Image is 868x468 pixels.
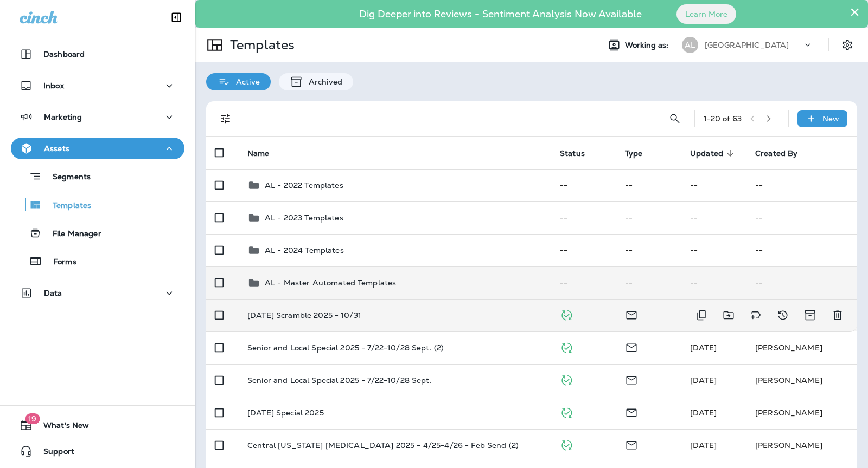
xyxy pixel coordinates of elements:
span: Type [625,148,657,158]
p: Data [44,289,62,297]
td: -- [746,201,857,234]
td: -- [551,266,616,299]
p: New [822,114,839,123]
p: File Manager [42,229,101,239]
td: [PERSON_NAME] [746,331,857,364]
td: -- [616,169,681,201]
span: Support [33,447,74,460]
p: Inbox [43,81,64,90]
span: Email [625,374,638,384]
td: -- [616,266,681,299]
button: Search Templates [664,108,686,129]
p: AL - Master Automated Templates [265,278,396,287]
button: File Manager [11,222,184,244]
td: [PERSON_NAME] [746,429,857,461]
td: -- [746,169,857,201]
span: Created By [755,149,797,158]
button: Marketing [11,106,184,128]
button: Segments [11,165,184,188]
span: Published [560,439,573,449]
button: Filters [215,108,237,129]
button: View Changelog [772,304,794,326]
span: Status [560,148,599,158]
p: Active [231,77,260,86]
span: Brooks Mires [690,408,717,418]
td: -- [746,266,857,299]
span: Email [625,342,638,352]
td: -- [616,234,681,266]
td: [PERSON_NAME] [746,364,857,396]
p: Dig Deeper into Reviews - Sentiment Analysis Now Available [328,12,673,16]
span: Published [560,374,573,384]
span: Published [560,309,573,319]
span: Published [560,342,573,352]
span: 19 [25,413,40,424]
p: Archived [303,77,342,86]
p: AL - 2022 Templates [265,181,343,190]
button: Close [850,3,860,21]
button: Assets [11,138,184,159]
span: Email [625,439,638,449]
p: Assets [44,144,69,153]
div: AL [682,37,698,53]
button: Collapse Sidebar [161,6,192,28]
td: -- [681,266,746,299]
span: Type [625,149,643,158]
span: Brooks Mires [690,440,717,450]
span: Brooks Mires [690,375,717,385]
td: -- [616,201,681,234]
span: Updated [690,148,737,158]
p: Forms [42,257,76,268]
span: Name [247,148,284,158]
p: AL - 2024 Templates [265,246,344,255]
p: Templates [226,37,295,53]
span: Email [625,309,638,319]
td: -- [681,169,746,201]
button: Data [11,282,184,304]
p: Segments [42,172,91,183]
p: Dashboard [43,50,85,58]
p: [DATE] Special 2025 [247,408,324,417]
button: Settings [838,35,857,55]
p: Central [US_STATE] [MEDICAL_DATA] 2025 - 4/25-4/26 - Feb Send (2) [247,441,519,450]
span: Brooks Mires [690,343,717,353]
span: Published [560,407,573,417]
p: AL - 2023 Templates [265,213,343,222]
p: Senior and Local Special 2025 - 7/22-10/28 Sept. (2) [247,343,444,352]
p: [GEOGRAPHIC_DATA] [705,41,789,49]
td: -- [681,201,746,234]
span: What's New [33,421,89,434]
td: [PERSON_NAME] [746,396,857,429]
td: -- [551,201,616,234]
td: -- [551,169,616,201]
span: Name [247,149,270,158]
button: Inbox [11,75,184,96]
button: Forms [11,250,184,272]
div: 1 - 20 of 63 [704,114,742,123]
button: 19What's New [11,414,184,436]
td: -- [551,234,616,266]
button: Dashboard [11,43,184,65]
p: Marketing [44,113,82,121]
td: -- [746,234,857,266]
p: Senior and Local Special 2025 - 7/22-10/28 Sept. [247,376,432,385]
span: Email [625,407,638,417]
button: Duplicate [691,304,712,326]
span: Created By [755,148,812,158]
button: Archive [799,304,821,326]
p: [DATE] Scramble 2025 - 10/31 [247,311,361,320]
button: Move to folder [718,304,739,326]
button: Learn More [676,4,736,24]
button: Templates [11,193,184,216]
button: Delete [827,304,848,326]
button: Add tags [745,304,767,326]
span: Working as: [625,41,671,50]
span: Updated [690,149,723,158]
span: Status [560,149,585,158]
td: -- [681,234,746,266]
p: Templates [42,201,91,211]
button: Support [11,440,184,462]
